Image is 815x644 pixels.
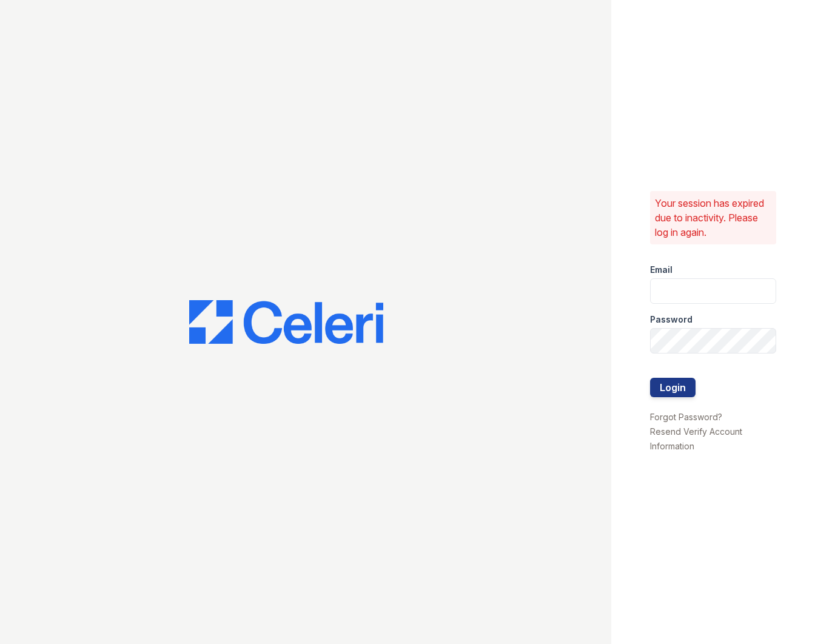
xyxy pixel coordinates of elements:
[650,264,672,276] label: Email
[650,314,693,326] label: Password
[650,412,722,422] a: Forgot Password?
[189,300,383,344] img: CE_Logo_Blue-a8612792a0a2168367f1c8372b55b34899dd931a85d93a1a3d3e32e68fde9ad4.png
[655,196,771,240] p: Your session has expired due to inactivity. Please log in again.
[650,378,696,397] button: Login
[650,426,742,451] a: Resend Verify Account Information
